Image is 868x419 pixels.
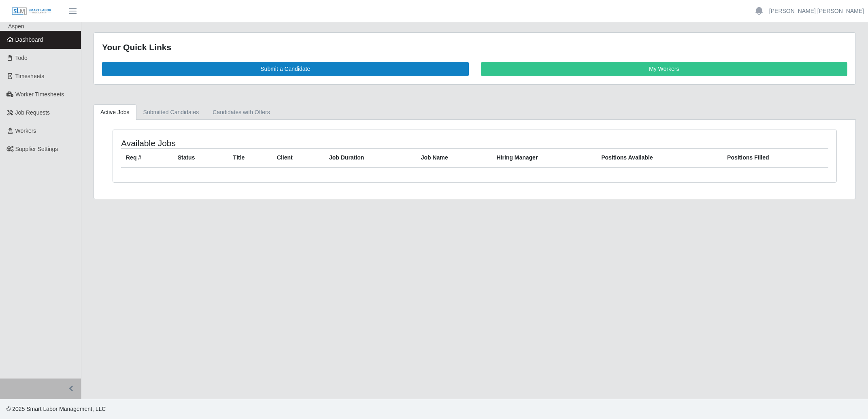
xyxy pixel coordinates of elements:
th: Positions Available [596,148,722,167]
a: [PERSON_NAME] [PERSON_NAME] [769,7,864,15]
a: Active Jobs [94,104,136,120]
th: Positions Filled [722,148,828,167]
span: Job Requests [15,109,50,116]
th: Client [272,148,324,167]
th: Job Duration [324,148,416,167]
span: Dashboard [15,36,43,43]
th: Job Name [416,148,492,167]
a: Candidates with Offers [206,104,277,120]
th: Status [173,148,228,167]
h4: Available Jobs [121,138,408,148]
a: Submit a Candidate [102,62,469,76]
span: Supplier Settings [15,146,58,152]
span: Todo [15,55,28,61]
th: Hiring Manager [491,148,596,167]
a: My Workers [481,62,848,76]
a: Submitted Candidates [136,104,206,120]
span: Timesheets [15,73,45,79]
span: Aspen [8,23,24,30]
div: Your Quick Links [102,41,847,54]
span: Worker Timesheets [15,91,64,98]
img: SLM Logo [11,7,52,16]
span: © 2025 Smart Labor Management, LLC [6,406,106,412]
th: Req # [121,148,173,167]
span: Workers [15,128,36,134]
th: Title [228,148,272,167]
